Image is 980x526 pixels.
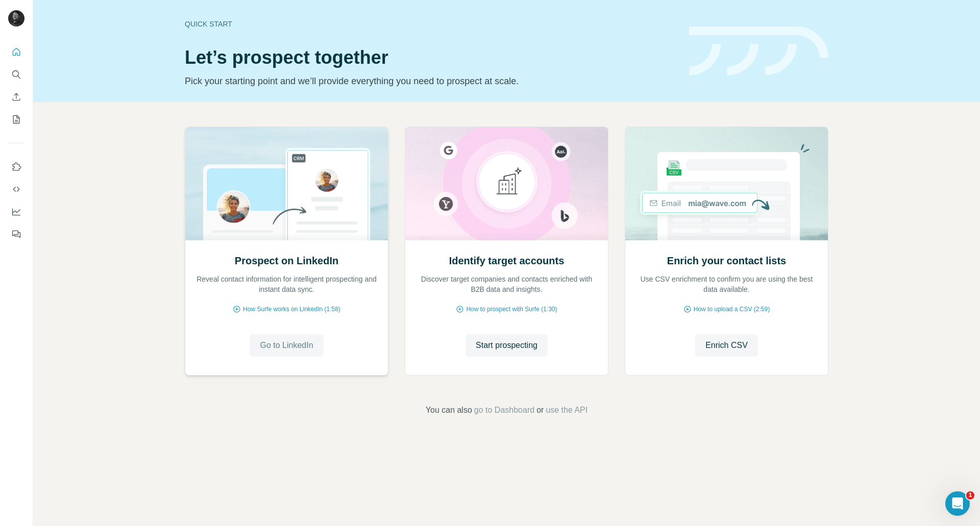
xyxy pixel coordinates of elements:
[185,127,388,240] img: Prospect on LinkedIn
[689,27,828,76] img: banner
[635,274,818,294] p: Use CSV enrichment to confirm you are using the best data available.
[8,10,24,27] img: Avatar
[476,339,537,352] span: Start prospecting
[705,339,748,352] span: Enrich CSV
[185,19,677,29] div: Quick start
[426,404,472,416] span: You can also
[695,334,758,357] button: Enrich CSV
[405,127,608,240] img: Identify target accounts
[8,225,24,243] button: Feedback
[694,305,770,314] span: How to upload a CSV (2:59)
[8,43,24,61] button: Quick start
[195,274,378,294] p: Reveal contact information for intelligent prospecting and instant data sync.
[466,305,557,314] span: How to prospect with Surfe (1:30)
[415,274,598,294] p: Discover target companies and contacts enriched with B2B data and insights.
[8,110,24,129] button: My lists
[449,254,565,268] h2: Identify target accounts
[474,404,534,416] button: go to Dashboard
[260,339,313,352] span: Go to LinkedIn
[546,404,587,416] button: use the API
[8,65,24,84] button: Search
[536,404,544,416] span: or
[966,491,974,499] span: 1
[243,305,340,314] span: How Surfe works on LinkedIn (1:58)
[465,334,548,357] button: Start prospecting
[8,158,24,176] button: Use Surfe on LinkedIn
[667,254,786,268] h2: Enrich your contact lists
[235,254,338,268] h2: Prospect on LinkedIn
[945,491,970,516] iframe: Intercom live chat
[185,74,677,88] p: Pick your starting point and we’ll provide everything you need to prospect at scale.
[185,47,677,68] h1: Let’s prospect together
[625,127,828,240] img: Enrich your contact lists
[8,88,24,106] button: Enrich CSV
[8,203,24,221] button: Dashboard
[250,334,323,357] button: Go to LinkedIn
[8,180,24,198] button: Use Surfe API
